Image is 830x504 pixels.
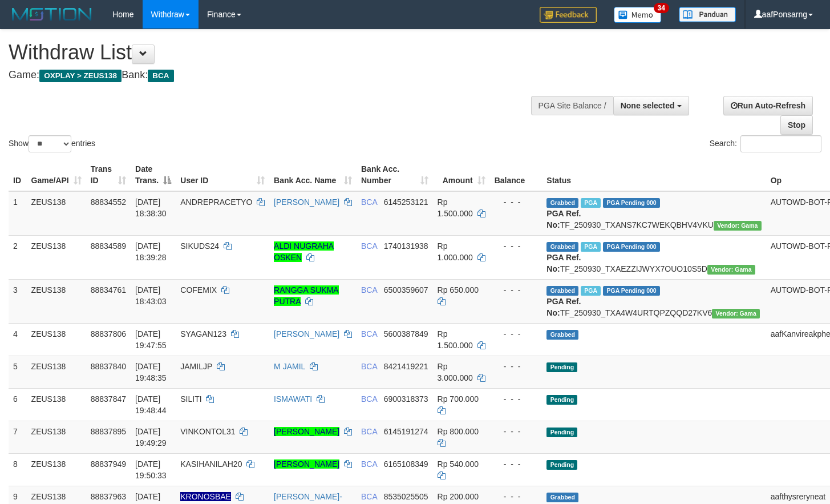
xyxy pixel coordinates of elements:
[274,492,342,501] a: [PERSON_NAME]-
[361,197,377,207] span: BCA
[131,159,176,191] th: Date Trans.: activate to sort column descending
[384,241,428,251] span: Copy 1740131938 to clipboard
[581,286,601,296] span: Marked by aafsolysreylen
[9,191,27,236] td: 1
[9,421,27,453] td: 7
[9,41,542,64] h1: Withdraw List
[546,362,577,372] span: Pending
[546,286,578,296] span: Grabbed
[546,297,581,317] b: PGA Ref. No:
[433,159,490,191] th: Amount: activate to sort column ascending
[581,242,601,252] span: Marked by aafsolysreylen
[135,241,167,262] span: [DATE] 18:39:28
[723,96,813,115] a: Run Auto-Refresh
[180,329,226,338] span: SYAGAN123
[357,159,433,191] th: Bank Acc. Number: activate to sort column ascending
[91,394,126,404] span: 88837847
[27,323,86,356] td: ZEUS138
[438,329,473,350] span: Rp 1.500.000
[180,362,212,371] span: JAMILJP
[27,356,86,388] td: ZEUS138
[546,198,578,208] span: Grabbed
[614,7,662,23] img: Button%20Memo.svg
[621,101,675,110] span: None selected
[438,362,473,382] span: Rp 3.000.000
[274,394,312,404] a: ISMAWATI
[495,361,538,372] div: - - -
[91,427,126,436] span: 88837895
[27,191,86,236] td: ZEUS138
[542,159,766,191] th: Status
[9,356,27,388] td: 5
[91,329,126,338] span: 88837806
[546,395,577,405] span: Pending
[710,135,821,152] label: Search:
[9,159,27,191] th: ID
[91,197,126,207] span: 88834552
[361,362,377,371] span: BCA
[86,159,131,191] th: Trans ID: activate to sort column ascending
[495,458,538,470] div: - - -
[495,328,538,340] div: - - -
[361,427,377,436] span: BCA
[135,362,167,382] span: [DATE] 19:48:35
[495,393,538,405] div: - - -
[135,394,167,415] span: [DATE] 19:48:44
[9,235,27,279] td: 2
[542,279,766,323] td: TF_250930_TXA4W4URTQPZQQD27KV6
[135,197,167,218] span: [DATE] 18:38:30
[361,329,377,338] span: BCA
[361,459,377,469] span: BCA
[274,459,339,469] a: [PERSON_NAME]
[180,197,252,207] span: ANDREPRACETYO
[542,191,766,236] td: TF_250930_TXANS7KC7WEKQBHV4VKU
[438,427,479,436] span: Rp 800.000
[9,453,27,486] td: 8
[274,197,339,207] a: [PERSON_NAME]
[531,96,613,115] div: PGA Site Balance /
[361,492,377,501] span: BCA
[438,394,479,404] span: Rp 700.000
[546,330,578,340] span: Grabbed
[274,362,305,371] a: M JAMIL
[27,453,86,486] td: ZEUS138
[39,70,122,82] span: OXPLAY > ZEUS138
[274,285,339,306] a: RANGGA SUKMA PUTRA
[740,135,821,152] input: Search:
[361,394,377,404] span: BCA
[180,492,231,501] span: Nama rekening ada tanda titik/strip, harap diedit
[274,427,339,436] a: [PERSON_NAME]
[384,285,428,295] span: Copy 6500359607 to clipboard
[27,235,86,279] td: ZEUS138
[780,115,813,135] a: Stop
[495,196,538,208] div: - - -
[27,388,86,421] td: ZEUS138
[91,362,126,371] span: 88837840
[9,6,95,23] img: MOTION_logo.png
[384,197,428,207] span: Copy 6145253121 to clipboard
[384,394,428,404] span: Copy 6900318373 to clipboard
[135,459,167,480] span: [DATE] 19:50:33
[603,286,660,296] span: PGA Pending
[613,96,689,115] button: None selected
[603,198,660,208] span: PGA Pending
[274,241,334,262] a: ALDI NUGRAHA OSKEN
[679,7,736,22] img: panduan.png
[495,284,538,296] div: - - -
[269,159,357,191] th: Bank Acc. Name: activate to sort column ascending
[29,135,71,152] select: Showentries
[712,309,760,318] span: Vendor URL: https://trx31.1velocity.biz
[495,426,538,437] div: - - -
[714,221,762,231] span: Vendor URL: https://trx31.1velocity.biz
[654,3,669,13] span: 34
[180,394,201,404] span: SILITI
[9,70,542,81] h4: Game: Bank:
[384,459,428,469] span: Copy 6165108349 to clipboard
[546,253,581,273] b: PGA Ref. No:
[438,241,473,262] span: Rp 1.000.000
[438,459,479,469] span: Rp 540.000
[438,492,479,501] span: Rp 200.000
[180,241,219,251] span: SIKUDS24
[546,242,578,252] span: Grabbed
[581,198,601,208] span: Marked by aafsolysreylen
